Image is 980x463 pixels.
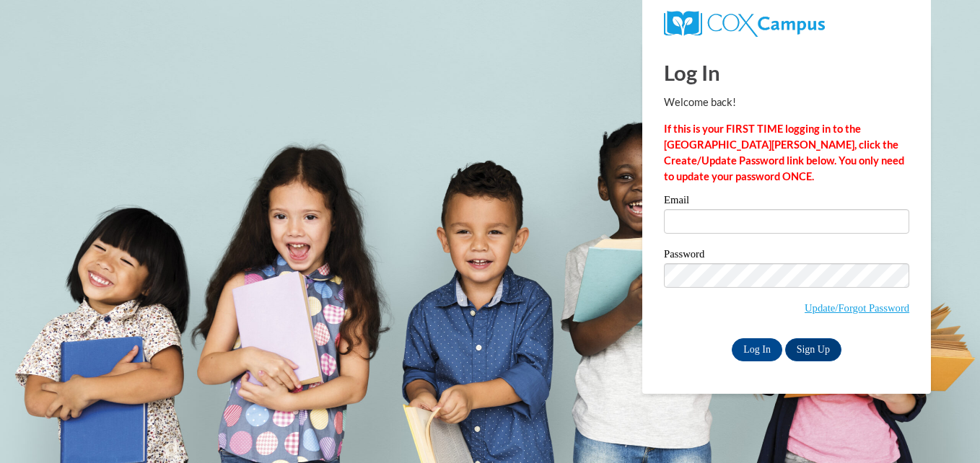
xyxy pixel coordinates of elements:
[664,17,825,29] a: COX Campus
[664,195,909,209] label: Email
[732,338,782,361] input: Log In
[664,123,904,182] strong: If this is your FIRST TIME logging in to the [GEOGRAPHIC_DATA][PERSON_NAME], click the Create/Upd...
[664,58,909,87] h1: Log In
[664,249,909,263] label: Password
[805,302,909,314] a: Update/Forgot Password
[664,94,909,110] p: Welcome back!
[664,11,825,37] img: COX Campus
[785,338,841,361] a: Sign Up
